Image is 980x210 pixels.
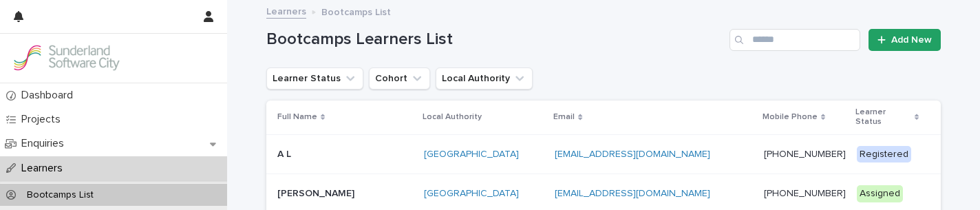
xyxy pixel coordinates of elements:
span: Add New [891,35,932,45]
p: Bootcamps List [16,189,105,201]
p: [PERSON_NAME] [277,185,357,200]
p: A L [277,146,294,160]
p: Local Authority [423,109,482,125]
a: Add New [869,29,941,51]
div: Registered [857,146,911,163]
tr: A LA L [GEOGRAPHIC_DATA] [EMAIL_ADDRESS][DOMAIN_NAME] [PHONE_NUMBER] Registered [266,134,941,174]
button: Local Authority [436,67,533,90]
h1: Bootcamps Learners List [266,30,724,50]
p: Dashboard [16,89,84,102]
a: [GEOGRAPHIC_DATA] [424,149,519,160]
a: [EMAIL_ADDRESS][DOMAIN_NAME] [555,189,710,198]
input: Search [729,29,860,51]
a: [PHONE_NUMBER] [764,189,846,198]
img: GVzBcg19RCOYju8xzymn [11,44,121,72]
a: [EMAIL_ADDRESS][DOMAIN_NAME] [555,149,710,159]
p: Mobile Phone [763,109,818,125]
p: Email [553,109,575,125]
button: Learner Status [266,67,363,90]
button: Cohort [369,67,430,90]
p: Full Name [277,109,317,125]
p: Bootcamps List [321,3,391,19]
a: Learners [266,3,306,19]
a: [GEOGRAPHIC_DATA] [424,188,519,200]
p: Projects [16,113,72,126]
a: [PHONE_NUMBER] [764,149,846,159]
p: Learners [16,162,74,175]
p: Enquiries [16,137,75,150]
p: Learner Status [855,105,911,130]
div: Assigned [857,185,903,202]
